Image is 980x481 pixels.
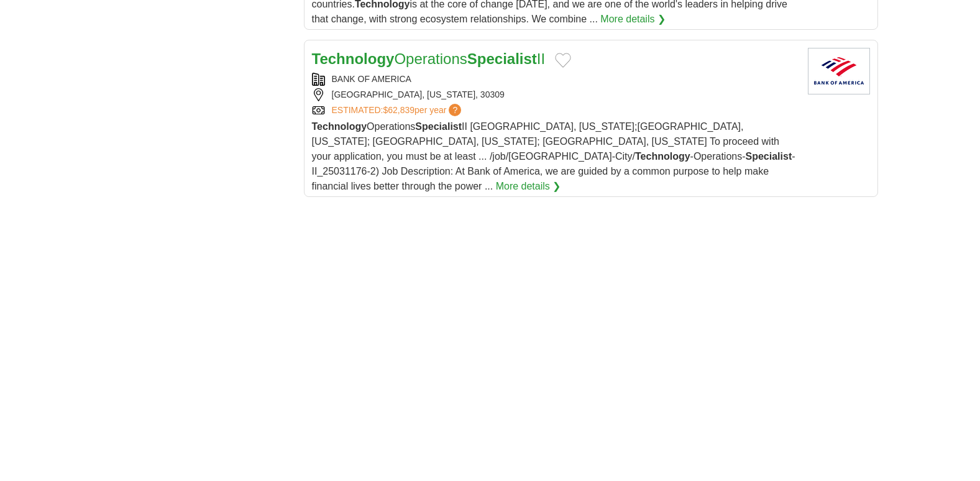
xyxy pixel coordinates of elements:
strong: Technology [312,50,395,67]
button: Add to favorite jobs [555,53,571,68]
strong: Specialist [415,121,462,132]
div: [GEOGRAPHIC_DATA], [US_STATE], 30309 [312,88,798,101]
a: TechnologyOperationsSpecialistII [312,50,546,67]
a: ESTIMATED:$62,839per year? [332,104,464,117]
img: Bank of America logo [808,48,870,94]
a: More details ❯ [496,179,561,194]
span: Operations II [GEOGRAPHIC_DATA], [US_STATE];[GEOGRAPHIC_DATA], [US_STATE]; [GEOGRAPHIC_DATA], [US... [312,121,795,191]
strong: Specialist [746,151,792,162]
strong: Technology [635,151,690,162]
a: BANK OF AMERICA [332,74,411,84]
strong: Specialist [467,50,537,67]
span: ? [449,104,461,116]
span: $62,839 [383,105,414,115]
strong: Technology [312,121,367,132]
a: More details ❯ [600,12,666,27]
